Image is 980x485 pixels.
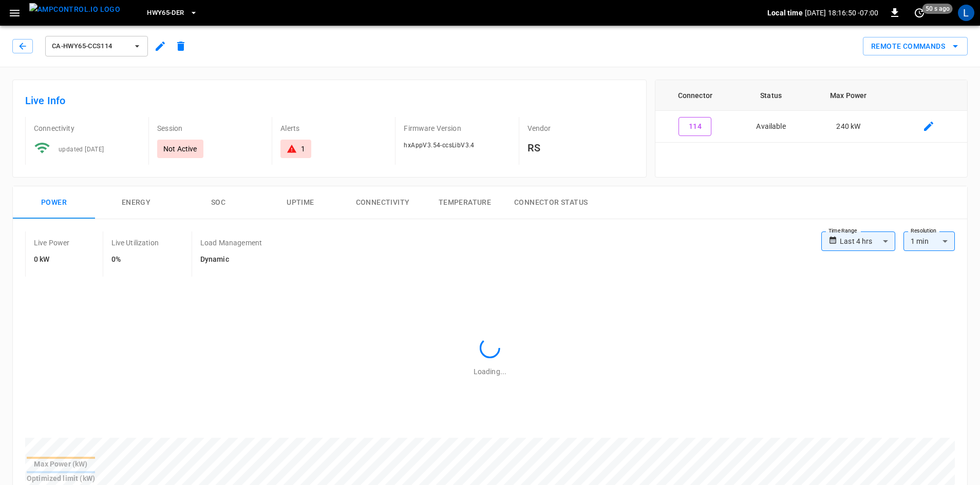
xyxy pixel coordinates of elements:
[111,254,159,265] h6: 0%
[200,254,262,265] h6: Dynamic
[342,186,424,219] button: Connectivity
[911,227,936,235] label: Resolution
[301,144,305,154] div: 1
[840,231,895,251] div: Last 4 hrs
[735,111,807,143] td: Available
[259,186,342,219] button: Uptime
[157,123,263,133] p: Session
[863,37,968,56] button: Remote Commands
[13,186,95,219] button: Power
[735,80,807,111] th: Status
[807,111,890,143] td: 240 kW
[52,41,128,52] span: ca-hwy65-ccs114
[34,254,70,265] h6: 0 kW
[34,238,70,248] p: Live Power
[474,367,506,376] span: Loading...
[280,123,387,133] p: Alerts
[655,80,735,111] th: Connector
[25,92,634,109] h6: Live Info
[922,4,953,14] span: 50 s ago
[506,186,596,219] button: Connector Status
[807,80,890,111] th: Max Power
[59,146,104,153] span: updated [DATE]
[143,3,201,23] button: HWY65-DER
[424,186,506,219] button: Temperature
[828,227,857,235] label: Time Range
[177,186,259,219] button: SOC
[163,144,197,154] p: Not Active
[404,142,474,149] span: hxAppV3.54-ccsLibV3.4
[655,80,967,143] table: connector table
[863,37,968,56] div: remote commands options
[147,7,184,19] span: HWY65-DER
[404,123,510,133] p: Firmware Version
[34,123,140,133] p: Connectivity
[29,3,120,16] img: ampcontrol.io logo
[200,238,262,248] p: Load Management
[95,186,177,219] button: Energy
[903,231,955,251] div: 1 min
[527,140,634,156] h6: RS
[527,123,634,133] p: Vendor
[911,5,928,21] button: set refresh interval
[767,8,803,18] p: Local time
[958,5,974,21] div: profile-icon
[45,36,148,56] button: ca-hwy65-ccs114
[679,117,711,136] button: 114
[805,8,878,18] p: [DATE] 18:16:50 -07:00
[111,238,159,248] p: Live Utilization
